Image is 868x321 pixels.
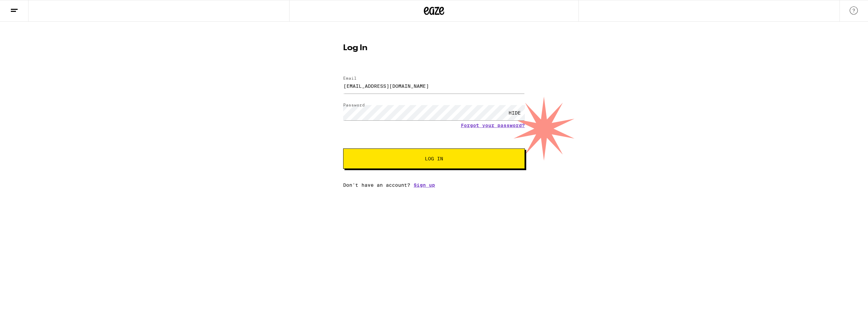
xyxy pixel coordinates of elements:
[505,105,525,120] div: HIDE
[425,156,443,161] span: Log In
[461,123,525,128] a: Forgot your password?
[343,103,365,107] label: Password
[414,182,435,188] a: Sign up
[343,182,525,188] div: Don't have an account?
[343,76,357,80] label: Email
[343,148,525,169] button: Log In
[343,44,525,52] h1: Log In
[343,78,525,94] input: Email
